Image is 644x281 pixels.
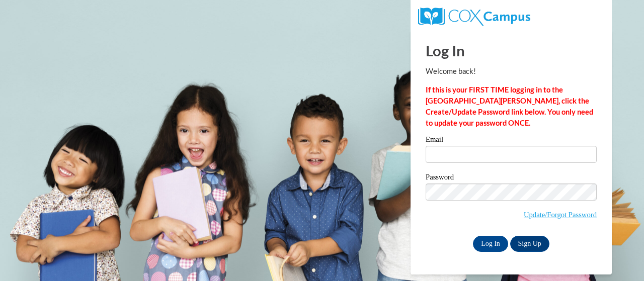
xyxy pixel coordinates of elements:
[426,173,597,183] label: Password
[510,236,549,252] a: Sign Up
[473,236,508,252] input: Log In
[418,12,530,20] a: COX Campus
[426,40,597,61] h1: Log In
[418,8,530,26] img: COX Campus
[426,136,597,146] label: Email
[426,66,597,77] p: Welcome back!
[524,211,597,219] a: Update/Forgot Password
[426,85,593,127] strong: If this is your FIRST TIME logging in to the [GEOGRAPHIC_DATA][PERSON_NAME], click the Create/Upd...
